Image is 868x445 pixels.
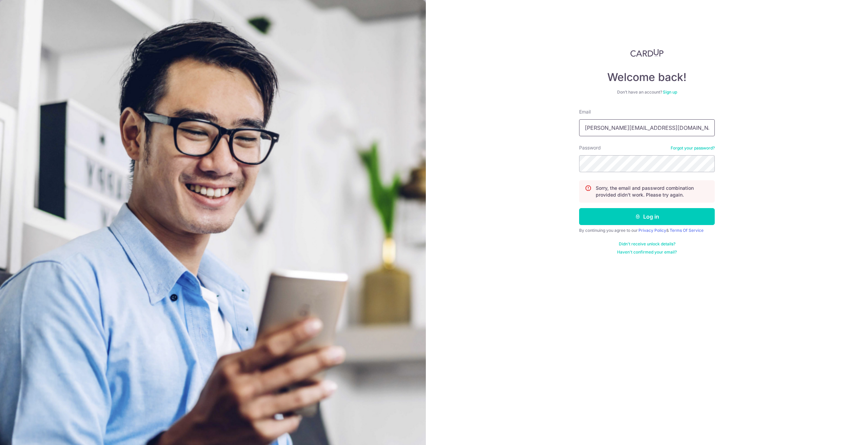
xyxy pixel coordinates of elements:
div: Don’t have an account? [579,89,715,95]
p: Sorry, the email and password combination provided didn't work. Please try again. [596,185,709,198]
label: Email [579,108,591,115]
button: Log in [579,208,715,225]
input: Enter your Email [579,119,715,136]
a: Sign up [663,89,677,95]
a: Haven't confirmed your email? [617,249,677,255]
a: Forgot your password? [671,145,715,151]
a: Terms Of Service [670,228,704,233]
h4: Welcome back! [579,70,715,84]
label: Password [579,144,601,151]
a: Privacy Policy [638,228,666,233]
div: By continuing you agree to our & [579,228,715,233]
a: Didn't receive unlock details? [619,241,675,247]
img: CardUp Logo [630,49,664,57]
